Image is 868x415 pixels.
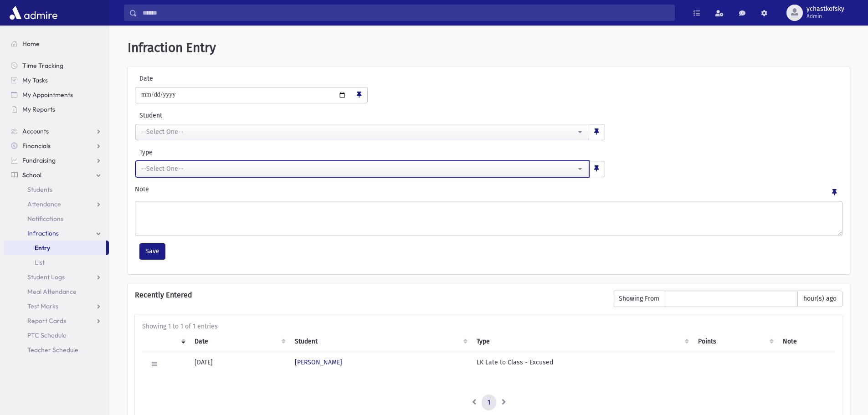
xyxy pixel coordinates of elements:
[7,4,60,22] img: AdmirePro
[806,5,844,13] span: ychastkofsky
[142,322,835,331] div: Showing 1 to 1 of 1 entries
[4,241,106,255] a: Entry
[27,302,58,310] span: Test Marks
[4,73,109,87] a: My Tasks
[4,211,109,226] a: Notifications
[189,331,290,352] th: Date: activate to sort column ascending
[22,76,48,84] span: My Tasks
[471,352,693,376] td: LK Late to Class - Excused
[4,36,109,51] a: Home
[137,5,674,21] input: Search
[135,74,212,83] label: Date
[482,395,496,411] a: 1
[777,331,835,352] th: Note
[135,161,589,177] button: --Select One--
[4,197,109,211] a: Attendance
[135,124,589,140] button: --Select One--
[4,168,109,182] a: School
[27,287,77,296] span: Meal Attendance
[4,138,109,153] a: Financials
[27,346,78,354] span: Teacher Schedule
[35,244,50,252] span: Entry
[22,61,63,70] span: Time Tracking
[135,291,604,299] h6: Recently Entered
[4,153,109,168] a: Fundraising
[4,87,109,102] a: My Appointments
[4,343,109,357] a: Teacher Schedule
[4,284,109,299] a: Meal Attendance
[22,91,73,99] span: My Appointments
[22,127,49,135] span: Accounts
[22,156,56,164] span: Fundraising
[4,124,109,138] a: Accounts
[4,299,109,313] a: Test Marks
[4,102,109,117] a: My Reports
[797,291,842,307] span: hour(s) ago
[4,328,109,343] a: PTC Schedule
[135,111,448,120] label: Student
[22,105,55,113] span: My Reports
[4,58,109,73] a: Time Tracking
[189,352,290,376] td: [DATE]
[4,226,109,241] a: Infractions
[471,331,693,352] th: Type: activate to sort column ascending
[27,273,65,281] span: Student Logs
[135,184,149,197] label: Note
[22,171,41,179] span: School
[27,215,63,223] span: Notifications
[22,142,51,150] span: Financials
[289,331,471,352] th: Student: activate to sort column ascending
[135,148,370,157] label: Type
[4,182,109,197] a: Students
[295,359,342,366] a: [PERSON_NAME]
[4,270,109,284] a: Student Logs
[27,185,52,194] span: Students
[27,331,67,339] span: PTC Schedule
[613,291,665,307] span: Showing From
[139,243,165,260] button: Save
[141,127,576,137] div: --Select One--
[27,229,59,237] span: Infractions
[806,13,844,20] span: Admin
[4,255,109,270] a: List
[693,331,777,352] th: Points: activate to sort column ascending
[27,200,61,208] span: Attendance
[35,258,45,266] span: List
[128,40,216,55] span: Infraction Entry
[4,313,109,328] a: Report Cards
[22,40,40,48] span: Home
[141,164,576,174] div: --Select One--
[27,317,66,325] span: Report Cards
